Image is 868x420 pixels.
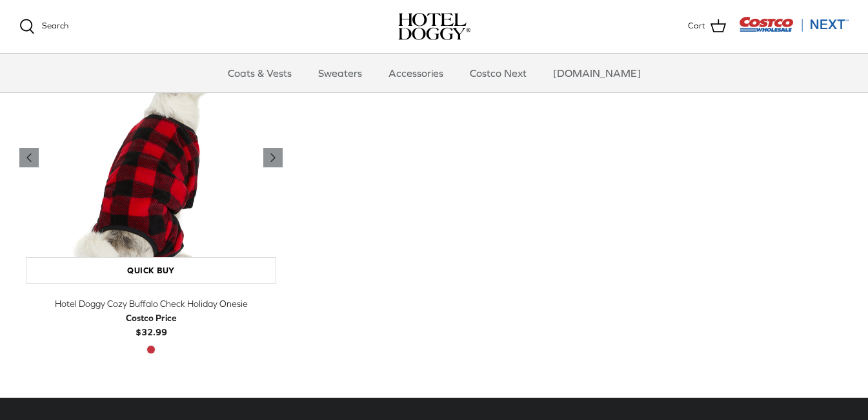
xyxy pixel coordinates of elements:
[541,54,652,92] a: [DOMAIN_NAME]
[126,311,177,325] div: Costco Price
[216,54,303,92] a: Coats & Vests
[19,297,283,311] div: Hotel Doggy Cozy Buffalo Check Holiday Onesie
[126,311,177,337] b: $32.99
[307,54,374,92] a: Sweaters
[398,13,470,40] a: hoteldoggy.com hoteldoggycom
[263,148,283,167] a: Previous
[26,257,276,284] a: Quick buy
[19,297,283,340] a: Hotel Doggy Cozy Buffalo Check Holiday Onesie Costco Price$32.99
[19,26,283,289] a: Hotel Doggy Cozy Buffalo Check Holiday Onesie
[398,13,470,40] img: hoteldoggycom
[377,54,455,92] a: Accessories
[458,54,538,92] a: Costco Next
[739,25,849,34] a: Visit Costco Next
[688,19,705,33] span: Cart
[19,148,39,167] a: Previous
[42,21,68,30] span: Search
[19,19,68,34] a: Search
[739,16,849,32] img: Costco Next
[688,18,726,35] a: Cart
